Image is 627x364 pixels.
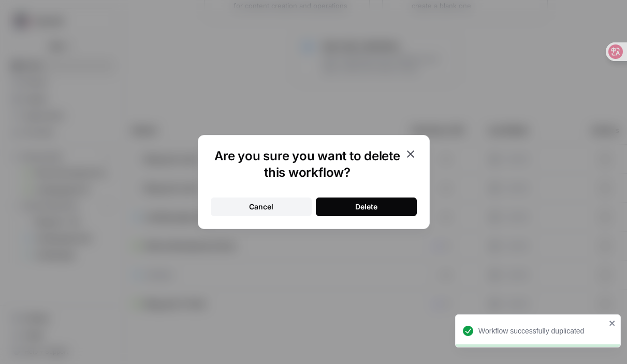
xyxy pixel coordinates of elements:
div: Delete [355,202,377,212]
div: Workflow successfully duplicated [478,326,606,336]
div: Cancel [249,202,273,212]
h1: Are you sure you want to delete this workflow? [211,148,404,181]
button: close [609,319,616,327]
button: Cancel [211,198,312,216]
button: Delete [316,198,417,216]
